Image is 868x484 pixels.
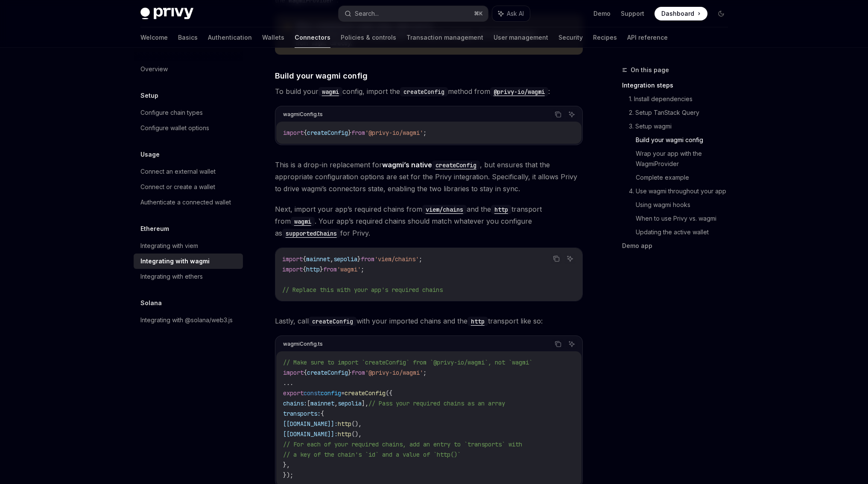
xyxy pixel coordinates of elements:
span: import [282,255,303,263]
span: ; [419,255,422,263]
button: Copy the contents from the code block [552,338,564,350]
div: Integrating with wagmi [140,256,210,266]
span: (), [351,420,362,428]
div: Configure wallet options [140,123,209,133]
span: [ [307,399,310,407]
a: supportedChains [282,229,340,237]
span: createConfig [345,389,386,397]
span: } [348,129,351,137]
a: Build your wagmi config [636,133,735,147]
span: ; [423,369,427,376]
span: Dashboard [661,9,694,18]
div: Integrating with viem [140,241,198,251]
span: } [320,265,323,273]
span: import [282,265,303,273]
button: Ask AI [566,338,577,350]
a: Demo [593,9,611,18]
span: from [351,369,365,376]
a: wagmi [291,217,315,225]
span: http [338,420,351,428]
span: ({ [386,389,392,397]
span: '@privy-io/wagmi' [365,369,423,376]
h5: Setup [140,90,158,101]
span: // Make sure to import `createConfig` from `@privy-io/wagmi`, not `wagmi` [283,359,532,366]
div: wagmiConfig.ts [283,338,323,350]
button: Toggle dark mode [714,7,728,20]
h5: Ethereum [140,224,169,234]
span: [[DOMAIN_NAME]]: [283,430,338,438]
span: On this page [631,65,669,75]
code: viem/chains [422,205,467,214]
code: wagmi [291,217,315,226]
a: http [491,205,511,213]
a: Connectors [295,27,330,48]
a: Policies & controls [341,27,396,48]
span: // Replace this with your app's required chains [282,286,443,294]
code: http [491,205,511,214]
span: createConfig [307,369,348,376]
span: // Pass your required chains as an array [368,399,505,407]
a: Authentication [208,27,252,48]
button: Copy the contents from the code block [552,109,564,120]
span: transports: [283,410,321,417]
div: Configure chain types [140,108,203,118]
a: Integration steps [622,79,735,92]
span: Lastly, call with your imported chains and the transport like so: [275,315,583,327]
span: ; [361,265,364,273]
span: { [303,265,306,273]
code: supportedChains [282,229,340,238]
span: // For each of your required chains, add an entry to `transports` with [283,440,522,448]
span: ⌘ K [474,10,483,17]
div: Search... [355,9,379,19]
span: (), [351,430,362,438]
a: When to use Privy vs. wagmi [636,212,735,225]
a: Connect or create a wallet [134,179,243,195]
span: 'viem/chains' [374,255,419,263]
code: @privy-io/wagmi [490,87,548,96]
a: Wallets [262,27,284,48]
span: = [341,389,345,397]
a: 4. Use wagmi throughout your app [629,184,735,198]
span: // a key of the chain's `id` and a value of `http()` [283,451,461,458]
h5: Solana [140,298,162,308]
span: To build your config, import the method from : [275,85,583,97]
div: Authenticate a connected wallet [140,197,231,207]
span: config [321,389,341,397]
span: mainnet [310,399,334,407]
span: import [283,369,304,376]
span: ; [423,129,427,137]
span: from [361,255,374,263]
span: Next, import your app’s required chains from and the transport from . Your app’s required chains ... [275,203,583,239]
div: Overview [140,64,168,74]
span: sepolia [338,399,362,407]
span: { [304,369,307,376]
span: { [304,129,307,137]
span: { [321,410,324,417]
code: createConfig [432,160,480,170]
div: Integrating with @solana/web3.js [140,315,233,325]
a: User management [494,27,548,48]
button: Copy the contents from the code block [551,253,562,264]
button: Ask AI [566,109,577,120]
span: [[DOMAIN_NAME]]: [283,420,338,428]
span: http [338,430,351,438]
button: Ask AI [492,6,530,21]
span: Ask AI [507,9,524,18]
div: Connect or create a wallet [140,182,215,192]
span: ], [362,399,368,407]
span: '@privy-io/wagmi' [365,129,423,137]
div: wagmiConfig.ts [283,109,323,120]
a: wagmi’s nativecreateConfig [382,160,480,169]
a: Complete example [636,171,735,184]
h5: Usage [140,149,160,160]
span: }); [283,471,293,479]
a: Welcome [140,27,168,48]
span: chains: [283,399,307,407]
span: }, [283,461,290,469]
a: viem/chains [422,205,467,213]
a: Dashboard [655,7,707,20]
a: Demo app [622,239,735,253]
a: 2. Setup TanStack Query [629,106,735,120]
span: } [348,369,351,376]
span: http [306,265,320,273]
